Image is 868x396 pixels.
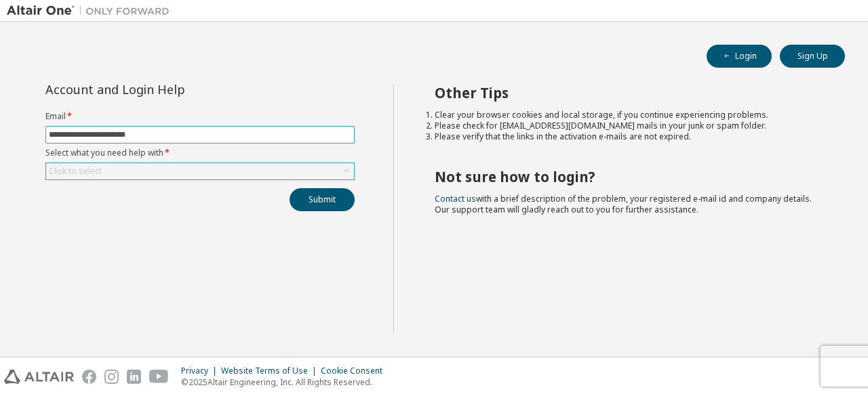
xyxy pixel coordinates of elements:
[104,370,119,384] img: instagram.svg
[435,120,821,131] li: Please check for [EMAIL_ADDRESS][DOMAIN_NAME] mails in your junk or spam folder.
[7,4,176,18] img: Altair One
[45,111,355,122] label: Email
[4,370,74,384] img: altair_logo.svg
[435,84,821,102] h2: Other Tips
[181,366,221,376] div: Privacy
[45,148,355,158] label: Select what you need help with
[435,110,821,120] li: Clear your browser cookies and local storage, if you continue experiencing problems.
[435,193,812,215] span: with a brief description of the problem, your registered e-mail id and company details. Our suppo...
[290,188,355,211] button: Submit
[45,84,293,95] div: Account and Login Help
[149,370,169,384] img: youtube.svg
[707,45,772,68] button: Login
[780,45,845,68] button: Sign Up
[82,370,96,384] img: facebook.svg
[49,166,102,177] div: Click to select
[127,370,141,384] img: linkedin.svg
[435,131,821,142] li: Please verify that the links in the activation e-mails are not expired.
[435,168,821,185] h2: Not sure how to login?
[435,193,476,204] a: Contact us
[46,163,354,179] div: Click to select
[321,366,391,376] div: Cookie Consent
[181,376,391,388] p: © 2025 Altair Engineering, Inc. All Rights Reserved.
[221,366,321,376] div: Website Terms of Use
